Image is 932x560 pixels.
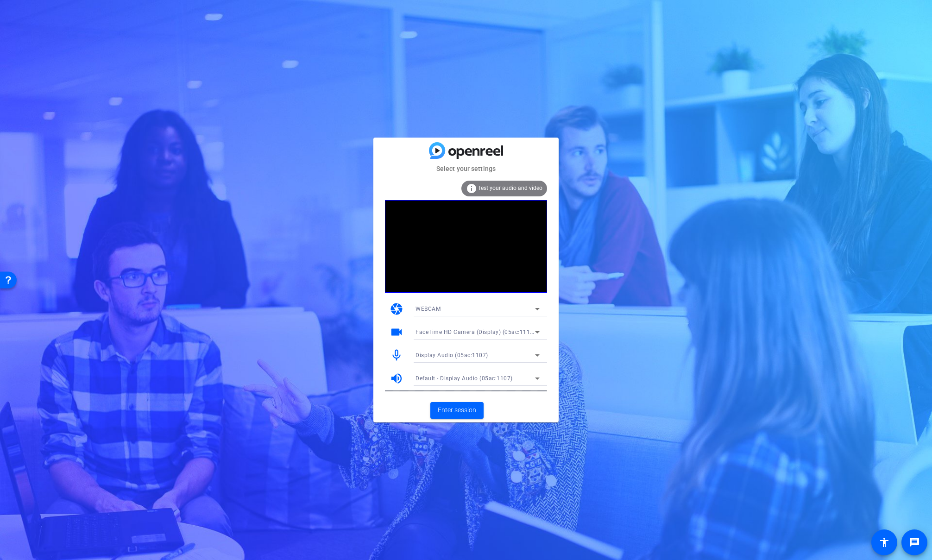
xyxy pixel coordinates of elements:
[390,348,403,362] mat-icon: mic_none
[430,402,484,419] button: Enter session
[416,306,441,312] span: WEBCAM
[478,185,542,191] span: Test your audio and video
[390,371,403,385] mat-icon: volume_up
[416,352,488,359] span: Display Audio (05ac:1107)
[879,537,890,548] mat-icon: accessibility
[909,537,920,548] mat-icon: message
[416,328,535,335] span: FaceTime HD Camera (Display) (05ac:1112)
[429,142,503,158] img: blue-gradient.svg
[390,325,403,339] mat-icon: videocam
[416,375,513,382] span: Default - Display Audio (05ac:1107)
[438,405,476,415] span: Enter session
[390,302,403,316] mat-icon: camera
[373,164,559,174] mat-card-subtitle: Select your settings
[466,183,477,194] mat-icon: info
